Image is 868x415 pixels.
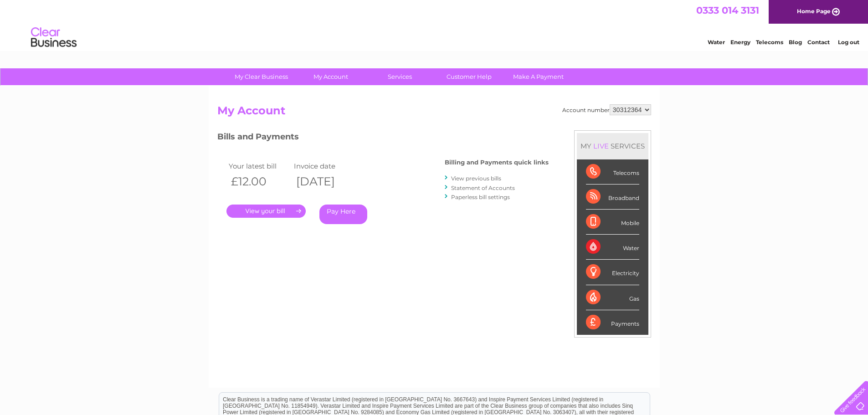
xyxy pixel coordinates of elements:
[586,210,639,235] div: Mobile
[226,160,292,172] td: Your latest bill
[586,159,639,184] div: Telecoms
[292,160,357,172] td: Invoice date
[586,260,639,285] div: Electricity
[501,68,576,85] a: Make A Payment
[696,5,759,16] a: 0333 014 3131
[226,205,306,218] a: .
[451,194,510,200] a: Paperless bill settings
[226,172,292,191] th: £12.00
[362,68,437,85] a: Services
[217,104,651,122] h2: My Account
[591,142,611,150] div: LIVE
[431,68,507,85] a: Customer Help
[708,39,725,46] a: Water
[451,175,501,182] a: View previous bills
[319,205,367,224] a: Pay Here
[217,130,549,146] h3: Bills and Payments
[31,24,77,51] img: logo.png
[789,39,802,46] a: Blog
[562,104,651,115] div: Account number
[451,184,515,191] a: Statement of Accounts
[224,68,299,85] a: My Clear Business
[219,5,650,44] div: Clear Business is a trading name of Verastar Limited (registered in [GEOGRAPHIC_DATA] No. 3667643...
[838,39,859,46] a: Log out
[586,285,639,310] div: Gas
[756,39,783,46] a: Telecoms
[586,184,639,210] div: Broadband
[586,235,639,260] div: Water
[293,68,368,85] a: My Account
[445,159,549,166] h4: Billing and Payments quick links
[577,133,648,159] div: MY SERVICES
[807,39,830,46] a: Contact
[292,172,357,191] th: [DATE]
[730,39,750,46] a: Energy
[586,310,639,335] div: Payments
